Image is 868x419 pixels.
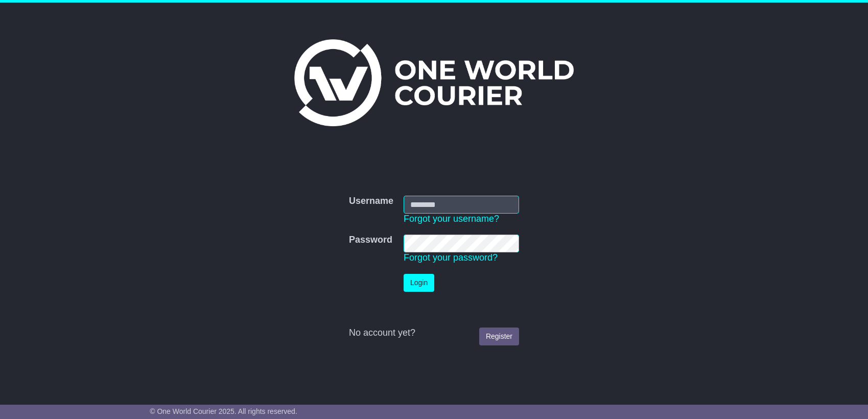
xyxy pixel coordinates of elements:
[404,252,498,263] a: Forgot your password?
[479,328,519,345] a: Register
[349,235,392,246] label: Password
[349,196,393,207] label: Username
[294,39,573,126] img: One World
[404,214,499,224] a: Forgot your username?
[150,407,297,415] span: © One World Courier 2025. All rights reserved.
[349,328,519,339] div: No account yet?
[404,274,434,292] button: Login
